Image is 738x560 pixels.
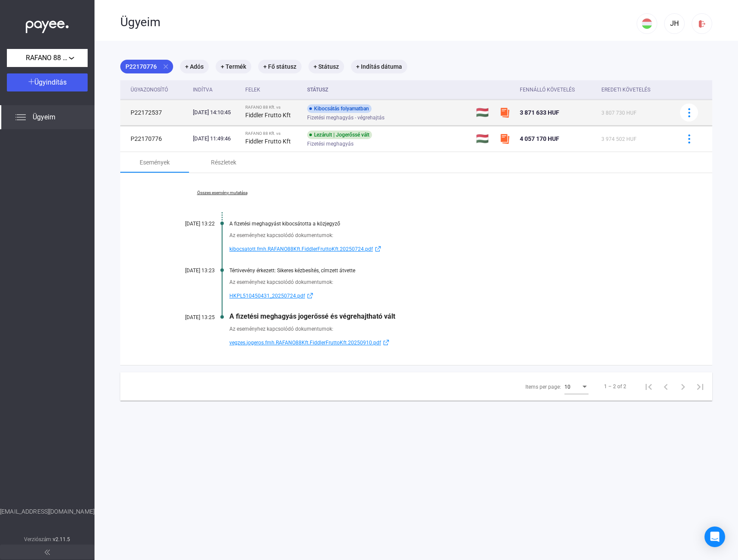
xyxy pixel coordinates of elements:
div: Az eseményhez kapcsolódó dokumentumok: [229,325,669,333]
img: external-link-blue [373,246,383,252]
span: Ügyindítás [34,78,67,86]
button: First page [640,378,657,395]
img: white-payee-white-dot.svg [26,16,69,33]
button: Ügyindítás [7,73,88,91]
div: Az eseményhez kapcsolódó dokumentumok: [229,278,669,286]
span: 4 057 170 HUF [520,135,559,142]
div: Tértivevény érkezett: Sikeres kézbesítés, címzett átvette [229,268,669,274]
span: 3 807 730 HUF [601,110,637,116]
div: [DATE] 14:10:45 [193,108,238,117]
button: JH [664,13,685,34]
button: HU [637,13,657,34]
div: Ügyazonosító [131,85,186,95]
div: 1 – 2 of 2 [604,381,626,392]
div: [DATE] 11:49:46 [193,134,238,143]
img: szamlazzhu-mini [500,107,510,118]
span: RAFANO 88 Kft. [26,53,69,63]
span: Ügyeim [33,112,55,122]
div: Ügyeim [120,15,637,30]
button: Next page [674,378,692,395]
span: Fizetési meghagyás - végrehajtás [307,113,384,123]
button: Previous page [657,378,674,395]
mat-chip: + Adós [180,60,209,73]
span: 3 974 502 HUF [601,136,637,142]
strong: v2.11.5 [53,536,70,542]
img: external-link-blue [305,292,315,299]
img: HU [642,18,652,29]
div: [DATE] 13:22 [163,221,215,227]
img: external-link-blue [381,339,391,346]
span: 10 [564,384,570,390]
td: 🇭🇺 [473,100,496,125]
div: RAFANO 88 Kft. vs [245,105,300,110]
td: P22170776 [120,126,189,152]
div: Kibocsátás folyamatban [307,104,372,113]
button: Last page [692,378,709,395]
img: logout-red [698,19,707,28]
td: 🇭🇺 [473,126,496,152]
div: RAFANO 88 Kft. vs [245,131,300,136]
span: Fizetési meghagyás [307,139,354,149]
span: 3 871 633 HUF [520,109,559,116]
div: [DATE] 13:23 [163,268,215,274]
a: vegzes.jogeros.fmh.RAFANO88Kft.FiddlerFruttoKft.20250910.pdfexternal-link-blue [229,338,669,348]
mat-icon: close [162,63,170,70]
mat-chip: + Fő státusz [258,60,302,73]
div: Eredeti követelés [601,85,650,95]
div: [DATE] 13:25 [163,314,215,320]
img: more-blue [685,108,694,117]
td: P22172537 [120,100,189,125]
div: Fennálló követelés [520,85,595,95]
div: Indítva [193,85,238,95]
mat-chip: P22170776 [120,60,173,73]
img: more-blue [685,134,694,143]
img: arrow-double-left-grey.svg [45,550,50,555]
div: JH [667,18,682,29]
div: Felek [245,85,260,95]
a: HKPL510450431_20250724.pdfexternal-link-blue [229,291,669,301]
button: RAFANO 88 Kft. [7,49,88,67]
th: Státusz [304,80,473,100]
div: Items per page: [525,382,561,392]
button: logout-red [692,13,712,34]
a: kibocsatott.fmh.RAFANO88Kft.FiddlerFruttoKft.20250724.pdfexternal-link-blue [229,244,669,254]
div: Lezárult | Jogerőssé vált [307,131,372,139]
button: more-blue [680,130,698,148]
div: Ügyazonosító [131,85,168,95]
img: szamlazzhu-mini [500,134,510,144]
a: Összes esemény mutatása [163,190,281,195]
div: Open Intercom Messenger [704,527,725,547]
span: vegzes.jogeros.fmh.RAFANO88Kft.FiddlerFruttoKft.20250910.pdf [229,338,381,348]
div: Fennálló követelés [520,85,575,95]
div: Indítva [193,85,213,95]
div: A fizetési meghagyás jogerőssé és végrehajtható vált [229,312,669,320]
mat-chip: + Termék [216,60,251,73]
div: Felek [245,85,300,95]
strong: Fiddler Frutto Kft [245,112,291,119]
img: list.svg [15,112,26,122]
div: Az eseményhez kapcsolódó dokumentumok: [229,231,669,240]
mat-select: Items per page: [564,381,589,392]
span: HKPL510450431_20250724.pdf [229,291,305,301]
div: Részletek [211,157,236,167]
span: kibocsatott.fmh.RAFANO88Kft.FiddlerFruttoKft.20250724.pdf [229,244,373,254]
div: Események [140,157,170,167]
div: A fizetési meghagyást kibocsátotta a közjegyző [229,221,669,227]
button: more-blue [680,103,698,122]
div: Eredeti követelés [601,85,669,95]
mat-chip: + Státusz [308,60,344,73]
strong: Fiddler Frutto Kft [245,138,291,145]
mat-chip: + Indítás dátuma [351,60,407,73]
img: plus-white.svg [28,79,34,85]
